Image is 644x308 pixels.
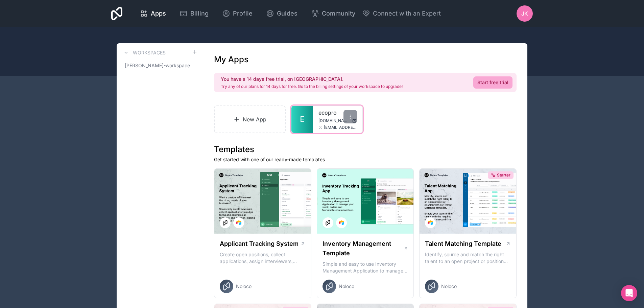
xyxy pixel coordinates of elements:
[425,251,511,265] p: Identify, source and match the right talent to an open project or position with our Talent Matchi...
[362,9,441,18] button: Connect with an Expert
[497,172,510,178] span: Starter
[220,251,306,265] p: Create open positions, collect applications, assign interviewers, centralise candidate feedback a...
[190,9,209,18] span: Billing
[323,239,404,258] h1: Inventory Management Template
[217,6,258,21] a: Profile
[261,6,303,21] a: Guides
[151,9,166,18] span: Apps
[339,220,344,226] img: Airtable Logo
[621,285,637,301] div: Open Intercom Messenger
[318,118,357,123] a: [DOMAIN_NAME]
[318,109,357,117] a: ecopro
[122,49,166,57] a: Workspaces
[324,125,357,130] span: [EMAIL_ADDRESS][DOMAIN_NAME]
[214,105,286,133] a: New App
[428,220,433,226] img: Airtable Logo
[125,62,190,69] span: [PERSON_NAME]-workspace
[425,239,501,248] h1: Talent Matching Template
[221,76,403,82] h2: You have a 14 days free trial, on [GEOGRAPHIC_DATA].
[214,156,517,163] p: Get started with one of our ready-made templates
[214,144,517,155] h1: Templates
[135,6,171,21] a: Apps
[214,54,248,65] h1: My Apps
[220,239,299,248] h1: Applicant Tracking System
[291,106,313,133] a: E
[373,9,441,18] span: Connect with an Expert
[521,9,528,18] span: JK
[236,283,252,290] span: Noloco
[322,9,355,18] span: Community
[236,220,241,226] img: Airtable Logo
[441,283,457,290] span: Noloco
[306,6,361,21] a: Community
[122,60,197,72] a: [PERSON_NAME]-workspace
[323,261,408,274] p: Simple and easy to use Inventory Management Application to manage your stock, orders and Manufact...
[339,283,354,290] span: Noloco
[233,9,253,18] span: Profile
[277,9,297,18] span: Guides
[300,114,305,125] span: E
[174,6,214,21] a: Billing
[318,118,349,123] span: [DOMAIN_NAME]
[473,76,512,89] a: Start free trial
[133,49,166,56] h3: Workspaces
[221,84,403,89] p: Try any of our plans for 14 days for free. Go to the billing settings of your workspace to upgrade!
